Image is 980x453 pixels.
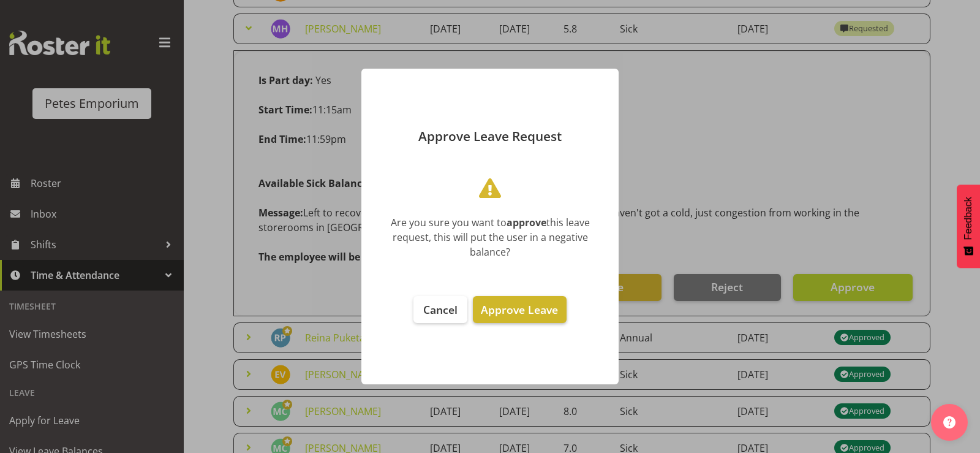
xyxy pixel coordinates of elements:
[957,185,980,268] button: Feedback - Show survey
[423,302,458,317] span: Cancel
[374,130,606,143] p: Approve Leave Request
[507,216,546,229] b: approve
[380,215,600,259] div: Are you sure you want to this leave request, this will put the user in a negative balance?
[963,197,974,240] span: Feedback
[943,416,956,428] img: help-xxl-2.png
[413,296,467,323] button: Cancel
[473,296,566,323] button: Approve Leave
[481,302,558,317] span: Approve Leave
